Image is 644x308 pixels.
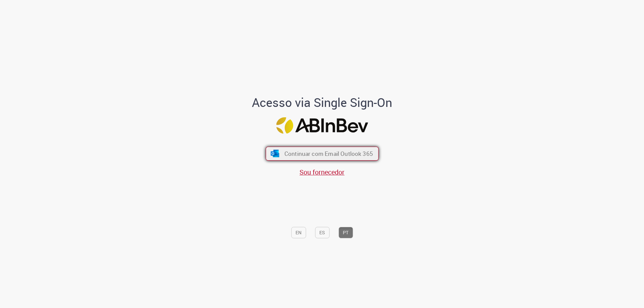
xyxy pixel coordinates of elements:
img: ícone Azure/Microsoft 360 [270,150,280,157]
button: ES [315,227,329,238]
button: PT [338,227,353,238]
h1: Acesso via Single Sign-On [229,96,415,109]
button: EN [291,227,306,238]
button: ícone Azure/Microsoft 360 Continuar com Email Outlook 365 [266,147,379,161]
a: Sou fornecedor [300,168,344,177]
span: Continuar com Email Outlook 365 [284,150,373,158]
img: Logo ABInBev [276,117,368,134]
